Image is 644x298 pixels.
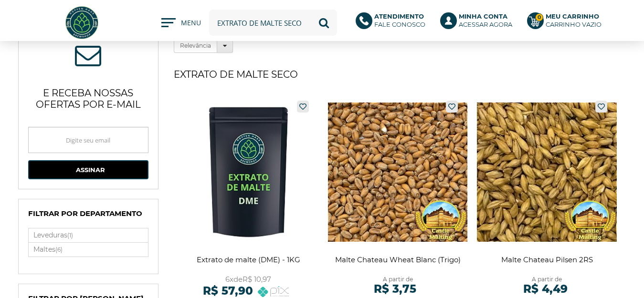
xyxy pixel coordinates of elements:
p: Acessar agora [459,12,512,29]
div: Carrinho Vazio [546,21,602,29]
b: Minha Conta [459,12,507,20]
label: Leveduras [29,228,148,242]
b: Meu Carrinho [546,12,599,20]
small: (6) [55,246,63,253]
b: Atendimento [374,12,424,20]
p: Fale conosco [374,12,425,29]
input: Digite seu email [28,127,148,153]
a: Leveduras(1) [29,228,148,242]
h4: Filtrar por Departamento [28,209,148,223]
a: AtendimentoFale conosco [356,12,431,33]
img: Hopfen Haus BrewShop [64,5,100,41]
button: Buscar [311,10,337,36]
a: Minha ContaAcessar agora [440,12,517,33]
strong: 0 [535,13,543,21]
h1: extrato de malte seco [174,65,626,84]
label: Relevância [174,39,217,53]
span: ASSINE NOSSA NEWSLETTER [75,49,101,66]
input: Digite o que você procura [209,10,337,36]
label: Maltes [29,243,148,257]
button: Assinar [28,160,148,179]
p: e receba nossas ofertas por e-mail [28,75,148,117]
span: MENU [181,18,200,32]
button: MENU [161,18,200,28]
small: (1) [67,232,73,239]
a: Maltes(6) [29,243,148,257]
